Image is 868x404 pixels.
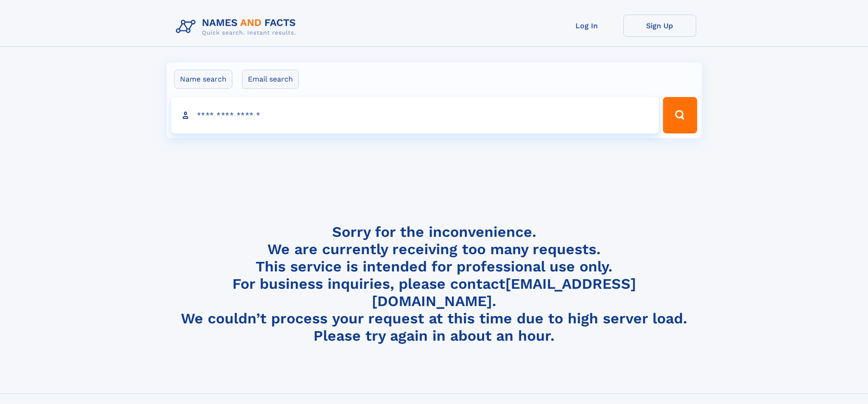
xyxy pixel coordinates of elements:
[623,15,696,37] a: Sign Up
[172,15,303,39] img: Logo Names and Facts
[372,275,636,310] a: [EMAIL_ADDRESS][DOMAIN_NAME]
[171,97,659,133] input: search input
[550,15,623,37] a: Log In
[663,97,697,133] button: Search Button
[242,70,299,89] label: Email search
[174,70,232,89] label: Name search
[172,223,696,345] h4: Sorry for the inconvenience. We are currently receiving too many requests. This service is intend...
